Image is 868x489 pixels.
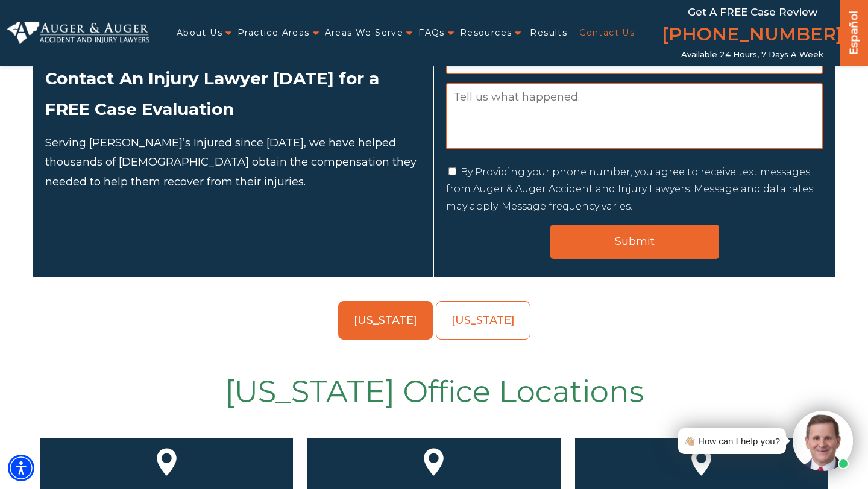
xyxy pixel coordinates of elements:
label: By Providing your phone number, you agree to receive text messages from Auger & Auger Accident an... [446,166,813,213]
a: FAQs [418,20,445,45]
a: Contact Us [579,20,635,45]
img: Auger & Auger Accident and Injury Lawyers Logo [7,22,149,43]
span: Available 24 Hours, 7 Days a Week [681,50,823,60]
h2: [US_STATE] Office Locations [40,371,828,413]
a: [PHONE_NUMBER] [662,21,843,50]
a: Areas We Serve [325,20,404,45]
a: About Us [177,20,222,45]
span: Get a FREE Case Review [688,6,817,18]
input: Submit [550,225,719,259]
a: Results [530,20,567,45]
img: Intaker widget Avatar [793,411,853,471]
a: [US_STATE] [436,301,530,340]
div: 👋🏼 How can I help you? [684,433,780,449]
p: Serving [PERSON_NAME]’s Injured since [DATE], we have helped thousands of [DEMOGRAPHIC_DATA] obta... [45,133,421,192]
div: Accessibility Menu [8,455,34,481]
a: [US_STATE] [338,301,433,340]
a: Resources [460,20,512,45]
h2: Contact An Injury Lawyer [DATE] for a FREE Case Evaluation [45,63,421,124]
a: Practice Areas [237,20,310,45]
